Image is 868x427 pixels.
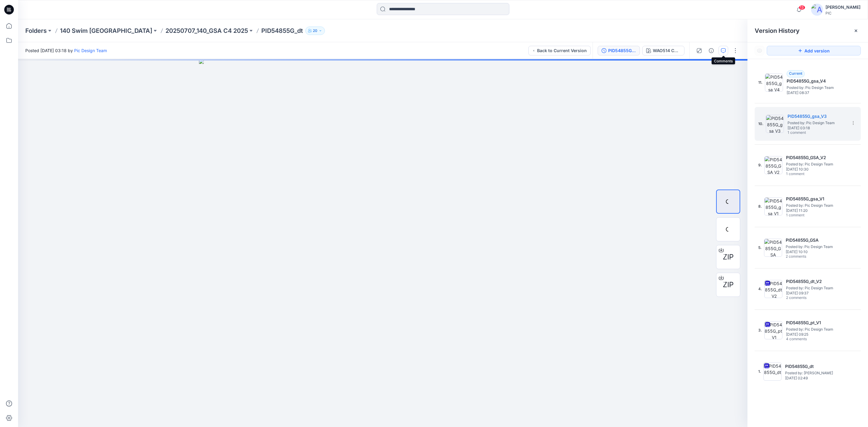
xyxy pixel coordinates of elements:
span: 9. [758,162,762,168]
a: 140 Swim [GEOGRAPHIC_DATA] [60,27,152,35]
span: Posted by: Pic Design Team [787,85,847,91]
span: 13 [799,5,805,10]
button: Details [706,46,716,55]
span: [DATE] 10:10 [786,250,846,254]
span: [DATE] 08:37 [787,91,847,95]
span: Posted by: Pic Design Team [788,120,848,126]
span: [DATE] 10:30 [786,167,846,171]
h5: PID54855G_gsa_V1 [786,195,846,203]
div: PIC [826,11,860,15]
h5: PID54855G_GSA [786,237,846,244]
span: 4. [758,286,762,292]
span: Version History [755,27,800,34]
a: 20250707_140_GSA C4 2025 [165,27,248,35]
span: 4 comments [786,337,828,342]
img: PID54855G_dt_V2 [764,280,782,298]
span: Current [789,71,802,76]
span: ZIP [723,279,734,290]
div: WAO514 C2 Denim Blue [653,47,681,54]
a: Folders [25,27,47,35]
p: PID54855G_dt [261,27,303,35]
span: Posted by: Pic Design Team [786,326,846,332]
img: PID54855G_gsa_V4 [765,74,783,92]
h5: PID54855G_dt_V2 [786,278,846,285]
span: [DATE] 11:20 [786,209,846,213]
span: Posted [DATE] 03:18 by [25,47,107,54]
span: 2 comments [786,296,828,300]
span: Posted by: Pic Design Team [786,203,846,209]
span: [DATE] 09:25 [786,332,846,337]
div: [PERSON_NAME] [826,4,860,11]
span: [DATE] 02:49 [785,376,845,380]
span: 1 comment [786,213,828,218]
span: 8. [758,204,762,209]
img: PID54855G_dt [763,363,782,381]
div: PID54855G_gsa_V3 [608,47,636,54]
span: 11. [758,80,763,85]
h5: PID54855G_GSA_V2 [786,154,846,161]
span: 5. [758,245,762,250]
img: PID54855G_gsa_V3 [766,115,784,133]
h5: PID54855G_dt [785,363,845,370]
button: Add version [767,46,861,55]
span: 3. [758,328,762,333]
span: 10. [758,121,763,127]
span: 1. [758,369,761,374]
button: Close [854,28,858,33]
button: WAO514 C2 Denim Blue [642,46,684,55]
span: 1 comment [786,172,828,177]
h5: PID54855G_gsa_V4 [787,77,847,85]
span: 1 comment [788,130,830,135]
h5: PID54855G_gsa_V3 [788,113,848,120]
img: PID54855G_GSA_V2 [764,156,782,174]
img: PID54855G_GSA [764,239,782,257]
button: PID54855G_gsa_V3 [598,46,640,55]
button: 20 [305,27,325,35]
a: Pic Design Team [74,48,107,53]
p: 20 [313,27,317,34]
span: Posted by: Libby Wilson [785,370,845,376]
span: Posted by: Pic Design Team [786,285,846,291]
span: Posted by: Pic Design Team [786,161,846,167]
span: ZIP [723,252,734,262]
h5: PID54855G_pt_V1 [786,319,846,326]
img: PID54855G_pt_V1 [764,321,782,339]
span: Posted by: Pic Design Team [786,244,846,250]
button: Show Hidden Versions [755,46,764,55]
span: 2 comments [786,254,828,259]
span: [DATE] 09:37 [786,291,846,295]
img: avatar [811,4,823,16]
img: PID54855G_gsa_V1 [764,197,782,215]
span: [DATE] 03:18 [788,126,848,130]
button: Back to Current Version [528,46,591,55]
img: eyJhbGciOiJIUzI1NiIsImtpZCI6IjAiLCJzbHQiOiJzZXMiLCJ0eXAiOiJKV1QifQ.eyJkYXRhIjp7InR5cGUiOiJzdG9yYW... [199,59,567,427]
